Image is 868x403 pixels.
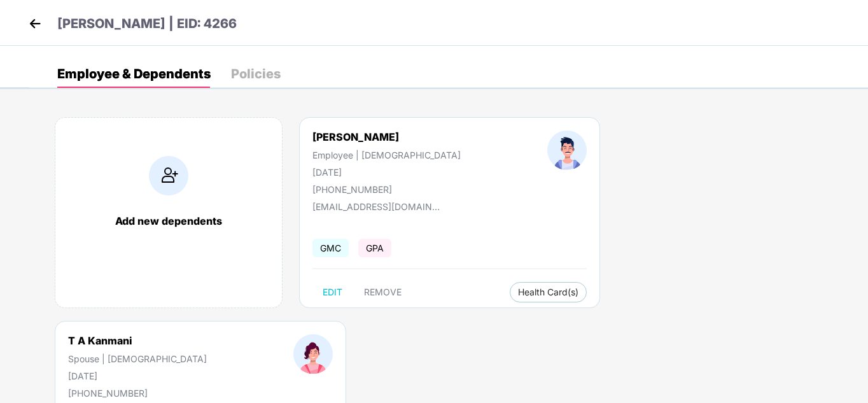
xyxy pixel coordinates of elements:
[57,14,237,34] p: [PERSON_NAME] | EID: 4266
[312,201,440,212] div: [EMAIL_ADDRESS][DOMAIN_NAME]
[547,131,587,170] img: profileImage
[312,184,461,195] div: [PHONE_NUMBER]
[312,131,461,143] div: [PERSON_NAME]
[231,67,281,80] div: Policies
[57,67,211,80] div: Employee & Dependents
[358,239,391,257] span: GPA
[68,388,207,399] div: [PHONE_NUMBER]
[312,167,461,178] div: [DATE]
[510,282,587,302] button: Health Card(s)
[312,282,353,302] button: EDIT
[68,371,207,381] div: [DATE]
[25,14,45,33] img: back
[293,334,333,374] img: profileImage
[68,334,207,347] div: T A Kanmani
[149,156,188,195] img: addIcon
[323,287,342,297] span: EDIT
[364,287,402,297] span: REMOVE
[518,289,578,295] span: Health Card(s)
[312,150,461,160] div: Employee | [DEMOGRAPHIC_DATA]
[312,239,349,257] span: GMC
[68,215,269,227] div: Add new dependents
[68,353,207,364] div: Spouse | [DEMOGRAPHIC_DATA]
[354,282,412,302] button: REMOVE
